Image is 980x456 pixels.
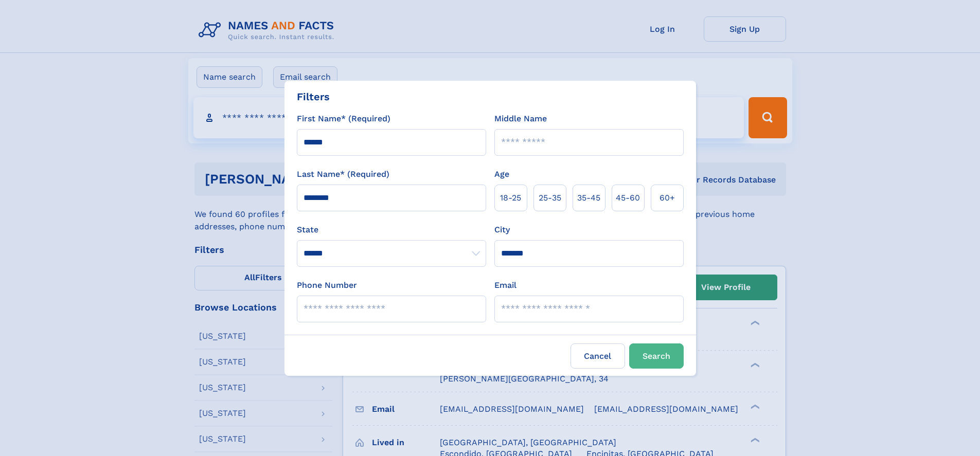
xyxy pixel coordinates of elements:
[297,279,357,291] label: Phone Number
[494,113,547,125] label: Middle Name
[571,343,625,369] label: Cancel
[577,192,600,204] span: 35‑45
[660,192,675,204] span: 60+
[494,168,509,180] label: Age
[297,224,486,236] label: State
[494,279,516,291] label: Email
[297,89,330,104] div: Filters
[297,113,390,125] label: First Name* (Required)
[539,192,561,204] span: 25‑35
[500,192,521,204] span: 18‑25
[297,168,389,180] label: Last Name* (Required)
[494,224,510,236] label: City
[629,343,684,369] button: Search
[616,192,640,204] span: 45‑60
